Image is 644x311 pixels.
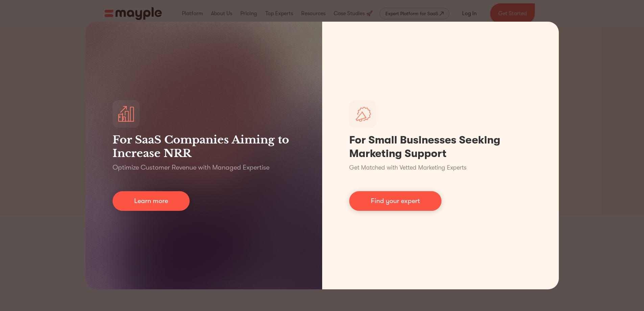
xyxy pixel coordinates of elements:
p: Optimize Customer Revenue with Managed Expertise [113,163,269,172]
h3: For SaaS Companies Aiming to Increase NRR [113,133,295,160]
p: Get Matched with Vetted Marketing Experts [349,163,467,172]
h1: For Small Businesses Seeking Marketing Support [349,133,532,160]
a: Learn more [113,191,190,211]
a: Find your expert [349,191,442,211]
